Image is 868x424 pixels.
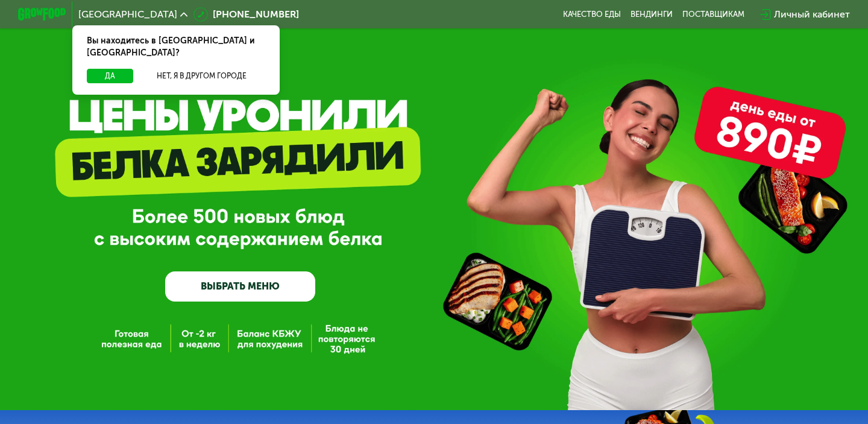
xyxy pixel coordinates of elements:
a: ВЫБРАТЬ МЕНЮ [165,271,315,302]
div: Личный кабинет [774,7,850,22]
a: Вендинги [631,10,673,19]
div: Вы находитесь в [GEOGRAPHIC_DATA] и [GEOGRAPHIC_DATA]? [72,25,280,69]
button: Да [87,69,133,83]
a: [PHONE_NUMBER] [193,7,299,22]
span: [GEOGRAPHIC_DATA] [78,10,177,19]
a: Качество еды [563,10,621,19]
button: Нет, я в другом городе [138,69,265,83]
div: поставщикам [682,10,744,19]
